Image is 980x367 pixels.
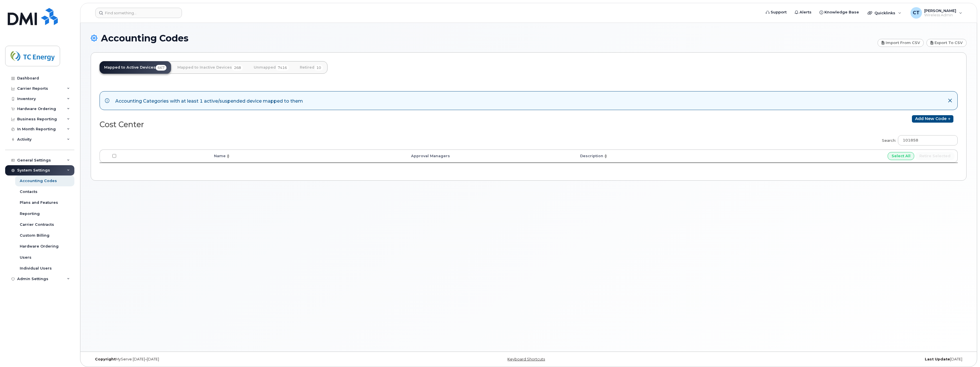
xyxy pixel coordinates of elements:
th: Description [455,149,609,163]
iframe: Messenger Launcher [955,342,976,363]
strong: Last Update [925,357,950,361]
th: Approval Managers [231,149,455,163]
th: Name [128,149,231,163]
a: Add new code [912,115,953,123]
div: Accounting Categories with at least 1 active/suspended device mapped to them [115,97,303,105]
input: Search: [898,135,958,145]
div: [DATE] [675,357,967,362]
a: Retired [295,61,328,74]
span: 10 [314,65,323,71]
span: 667 [156,65,166,71]
label: Search: [878,131,958,147]
a: Import from CSV [878,39,924,47]
a: Export to CSV [927,39,967,47]
a: Mapped to Active Devices [100,61,171,74]
h2: Cost Center [100,120,524,129]
input: Select All [888,152,914,160]
span: 268 [232,65,243,71]
div: MyServe [DATE]–[DATE] [91,357,383,362]
strong: Copyright [95,357,116,361]
a: Mapped to Inactive Devices [173,61,247,74]
span: 7416 [276,65,289,71]
h1: Accounting Codes [91,33,875,43]
a: Keyboard Shortcuts [507,357,545,361]
a: Unmapped [249,61,293,74]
